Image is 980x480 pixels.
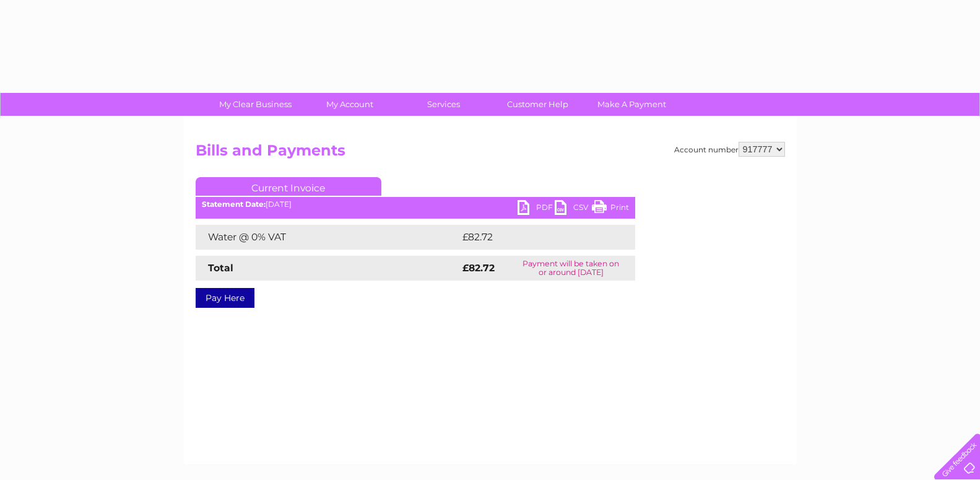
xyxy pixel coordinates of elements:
a: My Account [298,93,401,116]
a: Make A Payment [581,93,683,116]
strong: £82.72 [462,262,495,274]
a: Customer Help [487,93,589,116]
div: Account number [674,142,785,157]
a: PDF [518,200,555,218]
div: [DATE] [196,200,635,209]
a: Pay Here [196,288,254,308]
a: Current Invoice [196,177,381,196]
b: Statement Date: [202,199,266,209]
a: My Clear Business [204,93,306,116]
td: £82.72 [459,225,610,250]
strong: Total [208,262,233,274]
a: Services [392,93,495,116]
a: Print [592,200,629,218]
a: CSV [555,200,592,218]
td: Water @ 0% VAT [196,225,459,250]
td: Payment will be taken on or around [DATE] [507,256,635,281]
h2: Bills and Payments [196,142,785,165]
